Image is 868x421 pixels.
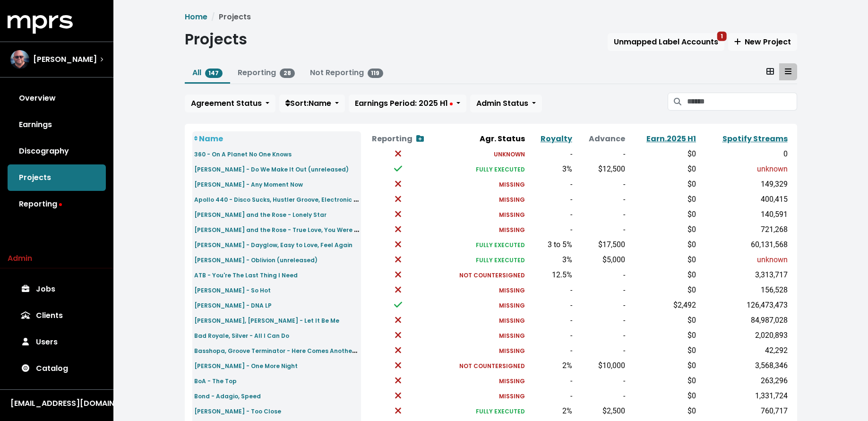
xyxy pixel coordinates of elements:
td: 721,268 [698,222,789,237]
a: All147 [192,67,223,78]
span: $10,000 [598,361,625,370]
td: - [574,207,627,222]
td: $0 [627,404,698,419]
span: Sort: Name [285,98,331,109]
a: Bond - Adagio, Speed [194,390,261,401]
nav: breadcrumb [185,11,797,23]
button: [EMAIL_ADDRESS][DOMAIN_NAME] [8,397,106,410]
td: $0 [627,343,698,358]
small: [PERSON_NAME] - Oblivion (unreleased) [194,256,318,264]
small: MISSING [499,196,525,204]
small: Bond - Adagio, Speed [194,392,261,400]
td: $0 [627,267,698,283]
small: MISSING [499,211,525,219]
td: $0 [627,388,698,404]
td: - [574,267,627,283]
span: $12,500 [598,164,625,173]
small: MISSING [499,317,525,325]
td: - [527,177,574,192]
span: Unmapped Label Accounts [614,36,718,47]
small: MISSING [499,392,525,400]
td: 400,415 [698,192,789,207]
td: 42,292 [698,343,789,358]
a: [PERSON_NAME] - Any Moment Now [194,179,303,189]
small: [PERSON_NAME], [PERSON_NAME] - Let It Be Me [194,317,339,325]
small: BoA - The Top [194,377,237,385]
a: Reporting28 [238,67,295,78]
span: [PERSON_NAME] [33,54,97,65]
td: - [527,192,574,207]
td: 0 [698,146,789,162]
a: Bad Royale, Silver - All I Can Do [194,330,289,341]
a: Not Reporting119 [310,67,384,78]
td: - [574,388,627,404]
a: 360 - On A Planet No One Knows [194,148,292,159]
td: $0 [627,192,698,207]
td: 263,296 [698,373,789,388]
td: 3% [527,252,574,267]
span: 119 [368,69,384,78]
td: - [574,283,627,298]
td: - [527,207,574,222]
input: Search projects [687,93,797,111]
small: MISSING [499,180,525,189]
td: $0 [627,146,698,162]
small: MISSING [499,332,525,340]
small: UNKNOWN [494,150,525,158]
small: [PERSON_NAME] - Too Close [194,407,281,415]
a: BoA - The Top [194,375,237,386]
td: - [527,283,574,298]
td: - [527,328,574,343]
td: 12.5% [527,267,574,283]
a: [PERSON_NAME] - Do We Make It Out (unreleased) [194,163,349,174]
td: - [527,388,574,404]
span: $2,500 [602,406,625,415]
small: 360 - On A Planet No One Knows [194,150,292,158]
button: Unmapped Label Accounts1 [608,33,724,51]
a: [PERSON_NAME] - So Hot [194,284,271,295]
td: $0 [627,222,698,237]
a: Earn.2025 H1 [646,133,696,144]
small: NOT COUNTERSIGNED [459,271,525,279]
td: 60,131,568 [698,237,789,252]
a: Discography [8,138,106,164]
td: $0 [627,252,698,267]
div: [EMAIL_ADDRESS][DOMAIN_NAME] [10,398,103,409]
td: $0 [627,283,698,298]
td: 84,987,028 [698,313,789,328]
a: [PERSON_NAME] and the Rose - True Love, You Were Never My Boyfriend [194,224,412,235]
td: $0 [627,237,698,252]
a: [PERSON_NAME] and the Rose - Lonely Star [194,209,327,220]
a: Apollo 440 - Disco Sucks, Hustler Groove, Electronic Civil Disobedience [194,194,409,205]
td: 149,329 [698,177,789,192]
td: - [574,177,627,192]
td: 3 to 5% [527,237,574,252]
small: NOT COUNTERSIGNED [459,362,525,370]
a: mprs logo [8,18,73,29]
a: [PERSON_NAME], [PERSON_NAME] - Let It Be Me [194,315,339,326]
td: 760,717 [698,404,789,419]
small: MISSING [499,377,525,385]
td: 2% [527,404,574,419]
img: The selected account / producer [10,50,29,69]
small: FULLY EXECUTED [476,165,525,173]
a: Clients [8,302,106,329]
td: 2,020,893 [698,328,789,343]
td: 156,528 [698,283,789,298]
span: unknown [757,164,788,173]
svg: Table View [785,68,791,75]
small: ATB - You're The Last Thing I Need [194,271,298,279]
td: - [574,343,627,358]
small: [PERSON_NAME] - DNA LP [194,301,272,309]
a: [PERSON_NAME] - DNA LP [194,300,272,310]
button: Admin Status [470,95,542,112]
td: - [527,146,574,162]
small: MISSING [499,347,525,355]
button: Agreement Status [185,95,275,112]
a: Royalty [541,133,572,144]
td: - [574,313,627,328]
h1: Projects [185,30,247,48]
small: FULLY EXECUTED [476,407,525,415]
td: - [527,222,574,237]
span: 1 [717,32,727,41]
